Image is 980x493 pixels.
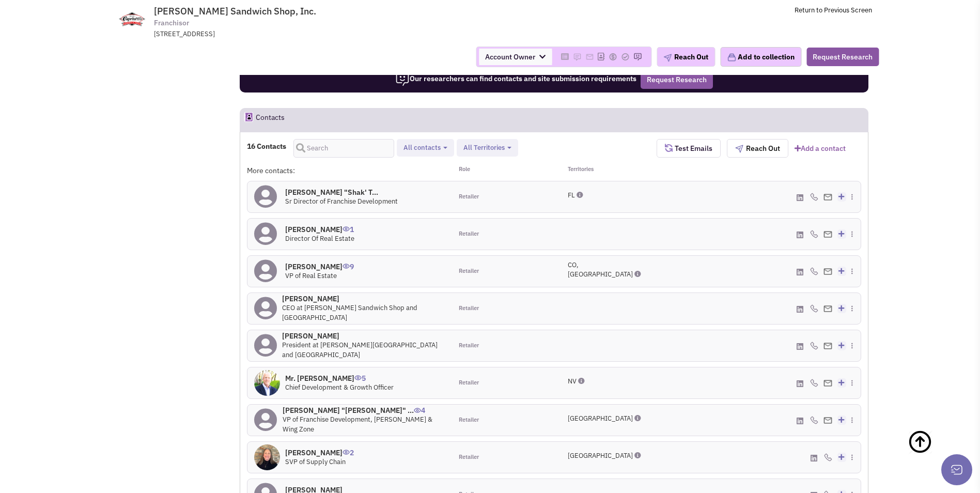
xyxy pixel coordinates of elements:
span: NV [568,377,577,386]
img: icon-phone.png [824,453,832,461]
img: ebz8JluJJUmUtZ9F0AOTfQ.jpg [254,444,280,470]
span: VP of Franchise Development, [PERSON_NAME] & Wing Zone [283,415,432,434]
button: Add to collection [720,47,801,67]
img: Email%20Icon.png [823,268,832,275]
button: All contacts [400,143,450,153]
img: icon-collection-lavender.png [727,53,736,62]
div: More contacts: [247,165,452,176]
img: gpFAggfJ00qVnfBocIbusQ.jpg [254,370,280,396]
span: [GEOGRAPHIC_DATA] [568,414,633,423]
h4: [PERSON_NAME] [285,225,354,234]
img: Please add to your accounts [621,53,629,61]
span: Our researchers can find contacts and site submission requirements [395,74,636,83]
img: Please add to your accounts [633,53,642,61]
span: [GEOGRAPHIC_DATA] [568,451,633,460]
h4: Mr. [PERSON_NAME] [285,374,394,383]
img: icon-researcher-20.png [395,72,410,87]
span: Retailer [459,267,479,275]
img: Email%20Icon.png [823,194,832,201]
a: Back To Top [908,419,959,486]
span: Retailer [459,416,479,424]
img: Please add to your accounts [573,53,581,61]
span: All contacts [403,143,441,152]
img: icon-phone.png [810,193,818,201]
span: Retailer [459,342,479,350]
span: Director Of Real Estate [285,234,354,243]
span: All Territories [463,143,505,152]
img: icon-phone.png [810,230,818,238]
span: SVP of Supply Chain [285,457,346,466]
img: plane.png [663,54,672,62]
button: Reach Out [657,47,715,67]
span: 2 [343,440,354,457]
span: CO, [GEOGRAPHIC_DATA] [568,260,633,279]
button: Test Emails [657,139,721,158]
h4: [PERSON_NAME] [285,262,354,271]
span: 5 [354,366,366,383]
div: [STREET_ADDRESS] [154,29,424,39]
img: icon-phone.png [810,342,818,350]
span: 9 [343,254,354,271]
button: Reach Out [727,139,788,158]
img: icon-UserInteraction.png [343,264,350,269]
div: Territories [554,165,657,176]
span: Account Owner [479,49,552,65]
span: 4 [414,398,425,415]
img: Email%20Icon.png [823,380,832,387]
span: VP of Real Estate [285,271,337,280]
span: Sr Director of Franchise Development [285,197,398,206]
img: plane.png [735,145,743,153]
img: Please add to your accounts [585,53,594,61]
span: Retailer [459,304,479,313]
h4: [PERSON_NAME] [285,448,354,457]
h4: [PERSON_NAME] [282,331,445,341]
img: icon-UserInteraction.png [343,450,350,455]
img: Email%20Icon.png [823,305,832,312]
img: Please add to your accounts [609,53,617,61]
h4: [PERSON_NAME] "[PERSON_NAME]" ... [283,406,445,415]
button: All Territories [460,143,515,153]
span: Retailer [459,230,479,238]
span: Retailer [459,453,479,461]
img: icon-UserInteraction.png [414,408,421,413]
h4: [PERSON_NAME] [282,294,445,303]
span: FL [568,191,575,199]
button: Request Research [806,48,879,66]
img: Email%20Icon.png [823,231,832,238]
input: Search [293,139,394,158]
img: Email%20Icon.png [823,343,832,349]
img: icon-phone.png [810,379,818,387]
img: icon-phone.png [810,416,818,424]
span: Test Emails [673,144,712,153]
img: icon-UserInteraction.png [354,375,362,380]
div: Role [452,165,554,176]
span: Retailer [459,193,479,201]
img: icon-phone.png [810,267,818,275]
h4: [PERSON_NAME] "Shak' T... [285,188,398,197]
span: [PERSON_NAME] Sandwich Shop, Inc. [154,5,316,17]
img: icon-phone.png [810,304,818,313]
img: icon-UserInteraction.png [343,226,350,232]
h2: Contacts [256,109,285,131]
span: Retailer [459,379,479,387]
span: 1 [343,217,354,234]
span: Franchisor [154,18,189,28]
img: Email%20Icon.png [823,417,832,424]
button: Request Research [641,70,713,89]
a: Return to Previous Screen [795,6,872,14]
span: Chief Development & Growth Officer [285,383,394,392]
span: CEO at [PERSON_NAME] Sandwich Shop and [GEOGRAPHIC_DATA] [282,303,417,322]
span: President at [PERSON_NAME][GEOGRAPHIC_DATA] and [GEOGRAPHIC_DATA] [282,341,438,359]
a: Add a contact [795,143,846,153]
h4: 16 Contacts [247,142,286,151]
